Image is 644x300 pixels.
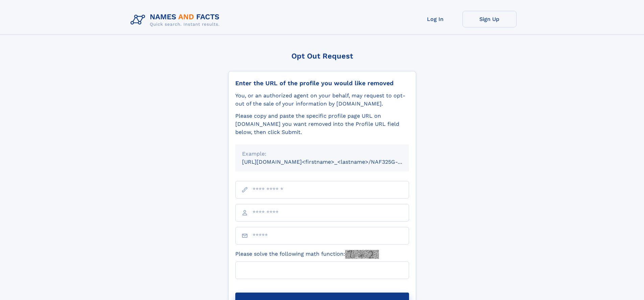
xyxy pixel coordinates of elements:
[242,159,422,165] small: [URL][DOMAIN_NAME]<firstname>_<lastname>/NAF325G-xxxxxxxx
[235,79,409,87] div: Enter the URL of the profile you would like removed
[128,11,225,29] img: Logo Names and Facts
[462,11,517,27] a: Sign Up
[235,250,379,259] label: Please solve the following math function:
[235,112,409,136] div: Please copy and paste the specific profile page URL on [DOMAIN_NAME] you want removed into the Pr...
[228,52,416,60] div: Opt Out Request
[235,92,409,108] div: You, or an authorized agent on your behalf, may request to opt-out of the sale of your informatio...
[408,11,462,27] a: Log In
[242,150,402,158] div: Example:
